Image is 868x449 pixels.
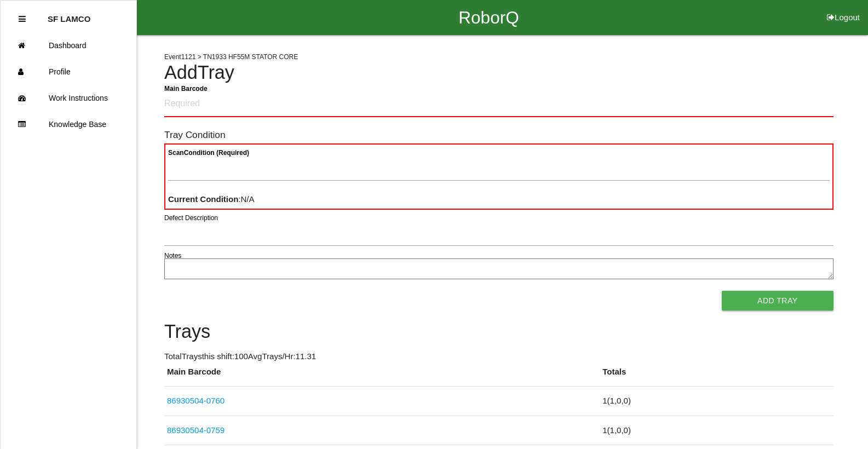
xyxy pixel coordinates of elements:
[164,350,833,363] p: Total Trays this shift: 100 Avg Trays /Hr: 11.31
[1,85,136,111] a: Work Instructions
[1,111,136,137] a: Knowledge Base
[600,387,833,416] td: 1 ( 1 , 0 , 0 )
[1,59,136,85] a: Profile
[164,251,181,261] label: Notes
[168,194,255,204] span: : N/A
[164,366,600,387] th: Main Barcode
[164,213,218,223] label: Defect Description
[164,62,833,83] h4: Add Tray
[1,32,136,59] a: Dashboard
[167,425,225,435] a: 86930504-0759
[164,53,298,61] span: Event 1121 > TN1933 HF55M STATOR CORE
[600,366,833,387] th: Totals
[164,321,833,342] h4: Trays
[164,84,208,92] b: Main Barcode
[168,194,238,204] b: Current Condition
[48,6,90,24] p: SF LAMCO
[164,130,833,140] h6: Tray Condition
[168,149,249,157] b: Scan Condition (Required)
[167,396,225,405] a: 86930504-0760
[19,6,26,32] div: Close
[600,416,833,445] td: 1 ( 1 , 0 , 0 )
[164,91,833,117] input: Required
[722,291,833,310] button: Add Tray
